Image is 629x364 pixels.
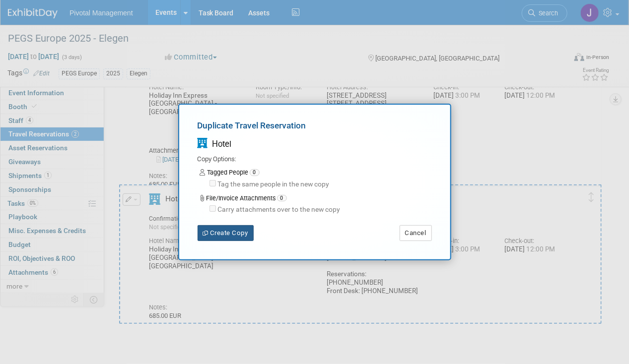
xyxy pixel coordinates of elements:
span: 0 [277,195,287,202]
i: Hotel [198,138,208,149]
button: Cancel [400,225,432,241]
span: 0 [250,169,260,176]
div: Duplicate Travel Reservation [198,120,432,136]
div: File/Invoice Attachments [200,194,432,203]
div: Tagged People [200,168,432,177]
div: Copy Options: [198,155,432,164]
label: Tag the same people in the new copy [216,180,330,189]
button: Create Copy [198,225,254,241]
label: Carry attachments over to the new copy [216,205,341,215]
span: Hotel [212,139,232,149]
